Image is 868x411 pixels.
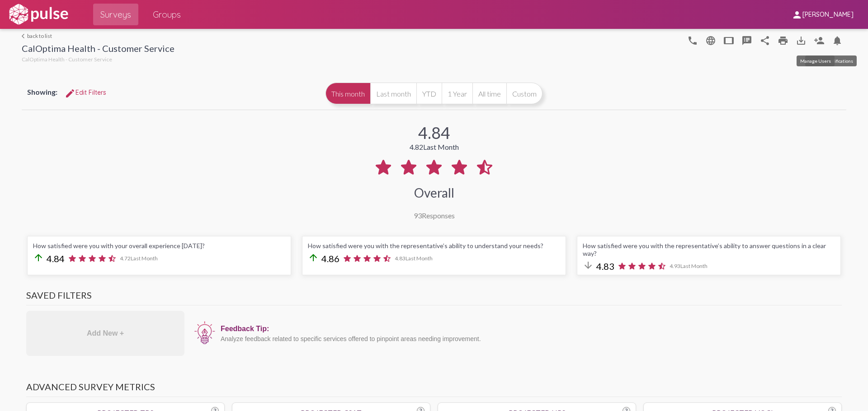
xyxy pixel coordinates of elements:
[414,211,422,220] span: 93
[325,83,370,104] button: This month
[702,31,720,49] button: language
[47,253,65,264] span: 4.84
[810,31,828,49] button: Person
[33,252,44,263] mat-icon: arrow_upward
[670,263,708,269] span: 4.93
[22,56,112,63] span: CalOptima Health - Customer Service
[778,35,788,46] mat-icon: print
[687,35,698,46] mat-icon: language
[738,31,756,49] button: speaker_notes
[828,31,846,49] button: Bell
[418,123,450,143] div: 4.84
[414,185,454,200] div: Overall
[308,242,560,249] div: How satisfied were you with the representative’s ability to understand your needs?
[796,35,807,46] mat-icon: Download
[221,325,837,333] div: Feedback Tip:
[802,11,854,19] span: [PERSON_NAME]
[784,6,861,23] button: [PERSON_NAME]
[26,381,842,397] h3: Advanced Survey Metrics
[26,311,184,356] div: Add New +
[131,255,158,262] span: Last Month
[792,31,810,49] button: Download
[22,43,175,56] div: CalOptima Health - Customer Service
[321,253,340,264] span: 4.86
[759,35,770,46] mat-icon: Share
[741,35,752,46] mat-icon: speaker_notes
[814,35,825,46] mat-icon: Person
[65,88,75,99] mat-icon: Edit Filters
[153,6,181,23] span: Groups
[146,4,188,25] a: Groups
[100,6,131,23] span: Surveys
[57,84,113,101] button: Edit FiltersEdit Filters
[774,31,792,49] a: print
[22,33,27,39] mat-icon: arrow_back_ios
[7,3,70,26] img: white-logo.svg
[410,143,459,151] div: 4.82
[583,242,835,257] div: How satisfied were you with the representative’s ability to answer questions in a clear way?
[193,320,216,346] img: icon12.png
[221,335,837,342] div: Analyze feedback related to specific services offered to pinpoint areas needing improvement.
[723,35,734,46] mat-icon: tablet
[684,31,702,49] button: language
[442,83,472,104] button: 1 Year
[93,4,138,25] a: Surveys
[406,255,433,262] span: Last Month
[756,31,774,49] button: Share
[506,83,542,104] button: Custom
[395,255,433,262] span: 4.83
[33,242,285,249] div: How satisfied were you with your overall experience [DATE]?
[423,143,459,151] span: Last Month
[720,31,738,49] button: tablet
[370,83,416,104] button: Last month
[65,88,106,97] span: Edit Filters
[26,290,842,305] h3: Saved Filters
[416,83,442,104] button: YTD
[583,260,594,271] mat-icon: arrow_downward
[120,255,158,262] span: 4.72
[680,263,708,269] span: Last Month
[472,83,506,104] button: All time
[27,88,57,96] span: Showing:
[705,35,716,46] mat-icon: language
[414,211,455,220] div: Responses
[22,32,175,39] a: back to list
[596,261,614,272] span: 4.83
[792,9,802,20] mat-icon: person
[832,35,843,46] mat-icon: Bell
[308,252,319,263] mat-icon: arrow_upward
